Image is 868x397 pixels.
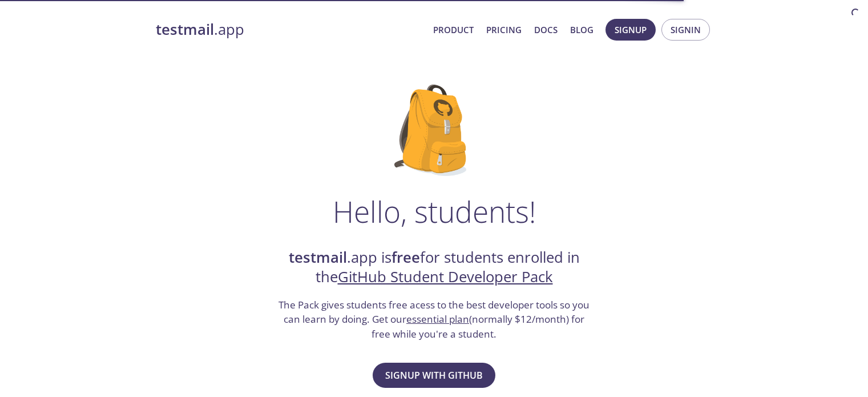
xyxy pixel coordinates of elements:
a: testmail.app [156,20,424,39]
img: github-student-backpack.png [394,85,474,176]
span: Signup [615,22,647,37]
a: Pricing [486,22,522,37]
h2: .app is for students enrolled in the [277,248,591,287]
a: essential plan [406,312,469,326]
strong: testmail [289,247,347,267]
button: Signup [605,19,656,41]
h1: Hello, students! [333,194,536,228]
span: Signin [671,22,701,37]
button: Signup with GitHub [373,363,495,388]
a: GitHub Student Developer Pack [338,267,553,287]
h3: The Pack gives students free acess to the best developer tools so you can learn by doing. Get our... [277,298,591,342]
strong: testmail [156,19,214,39]
a: Blog [570,22,594,37]
a: Docs [534,22,558,37]
button: Signin [661,19,710,41]
a: Product [433,22,474,37]
strong: free [391,247,420,267]
span: Signup with GitHub [385,367,483,383]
